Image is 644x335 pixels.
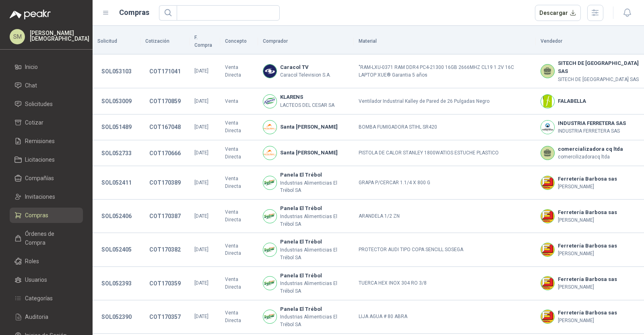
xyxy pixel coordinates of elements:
[97,175,136,190] button: SOL052411
[119,7,149,18] h1: Compras
[280,272,349,280] b: Panela El Trébol
[280,179,349,195] p: Industrias Alimenticias El Trébol SA
[558,153,623,161] p: comercilizadoracq ltda
[10,208,83,223] a: Compras
[541,176,554,189] img: Company Logo
[558,183,617,191] p: [PERSON_NAME]
[541,210,554,223] img: Company Logo
[541,95,554,108] img: Company Logo
[97,146,136,160] button: SOL052733
[280,238,349,246] b: Panela El Trébol
[354,54,535,89] td: "RAM-LXU-0371 RAM DDR4 PC4-21300 16GB 2666MHZ CL19 1.2V 16C LAPTOP XUE® Garantia 5 años
[354,114,535,140] td: BOMBA FUMIGADORA STIHL SR420
[354,267,535,300] td: TUERCA HEX INOX 304 RO 3/8
[220,166,258,200] td: Venta Directa
[194,180,208,185] span: [DATE]
[145,242,185,257] button: COT170382
[280,204,349,212] b: Panela El Trébol
[97,64,136,79] button: SOL053103
[194,280,208,286] span: [DATE]
[97,276,136,291] button: SOL052393
[263,95,277,108] img: Company Logo
[10,10,51,19] img: Logo peakr
[220,54,258,89] td: Venta Directa
[97,209,136,223] button: SOL052406
[558,76,640,83] p: SITECH DE [GEOGRAPHIC_DATA] SAS
[558,283,617,291] p: [PERSON_NAME]
[25,100,53,108] span: Solicitudes
[541,243,554,256] img: Company Logo
[10,133,83,149] a: Remisiones
[25,62,38,71] span: Inicio
[558,216,617,224] p: [PERSON_NAME]
[10,29,25,44] div: SM
[280,123,338,131] b: Santa [PERSON_NAME]
[280,305,349,313] b: Panela El Trébol
[280,213,349,228] p: Industrias Alimenticias El Trébol SA
[354,29,535,54] th: Material
[25,155,55,164] span: Licitaciones
[280,313,349,329] p: Industrias Alimenticias El Trébol SA
[263,176,277,189] img: Company Logo
[145,276,185,291] button: COT170359
[10,78,83,93] a: Chat
[25,174,54,183] span: Compañías
[145,64,185,79] button: COT171041
[354,140,535,166] td: PISTOLA DE CALOR STANLEY 1800WATIOS ESTUCHE PLASTICO
[354,88,535,114] td: Ventilador Industrial Kalley de Pared de 26 Pulgadas Negro
[354,300,535,334] td: LIJA AGUA # 80 ABRA
[25,294,53,303] span: Categorías
[354,166,535,200] td: GRAPA P/CERCAR 1.1/4 X 800 G
[280,71,331,79] p: Caracol Television S.A.
[558,97,586,105] b: FALABELLA
[194,314,208,319] span: [DATE]
[194,150,208,156] span: [DATE]
[558,250,617,258] p: [PERSON_NAME]
[220,233,258,266] td: Venta Directa
[558,175,617,183] b: Ferretería Barbosa sas
[194,98,208,104] span: [DATE]
[558,275,617,283] b: Ferretería Barbosa sas
[25,192,55,201] span: Invitaciones
[263,277,277,290] img: Company Logo
[25,137,55,146] span: Remisiones
[10,96,83,112] a: Solicitudes
[145,120,185,134] button: COT167048
[220,300,258,334] td: Venta Directa
[263,210,277,223] img: Company Logo
[194,68,208,74] span: [DATE]
[145,209,185,223] button: COT170387
[558,208,617,216] b: Ferretería Barbosa sas
[140,29,190,54] th: Cotización
[10,171,83,186] a: Compañías
[97,242,136,257] button: SOL052405
[10,152,83,167] a: Licitaciones
[25,229,75,247] span: Órdenes de Compra
[10,189,83,204] a: Invitaciones
[280,149,338,157] b: Santa [PERSON_NAME]
[220,140,258,166] td: Venta Directa
[354,233,535,266] td: PROTECTOR AUDI TIPO COPA SENCILL SOSEGA
[558,127,626,135] p: INDUSTRIA FERRETERA SAS
[541,310,554,323] img: Company Logo
[30,30,89,42] p: [PERSON_NAME] [DEMOGRAPHIC_DATA]
[194,124,208,130] span: [DATE]
[558,119,626,127] b: INDUSTRIA FERRETERA SAS
[25,275,47,284] span: Usuarios
[280,246,349,262] p: Industrias Alimenticias El Trébol SA
[558,242,617,250] b: Ferretería Barbosa sas
[25,211,48,220] span: Compras
[354,200,535,233] td: ARANDELA 1/2 ZN
[10,59,83,75] a: Inicio
[10,226,83,250] a: Órdenes de Compra
[220,29,258,54] th: Concepto
[10,309,83,325] a: Auditoria
[10,115,83,130] a: Cotizar
[263,310,277,323] img: Company Logo
[145,146,185,160] button: COT170666
[10,272,83,287] a: Usuarios
[145,310,185,324] button: COT170357
[190,29,220,54] th: F. Compra
[220,200,258,233] td: Venta Directa
[10,254,83,269] a: Roles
